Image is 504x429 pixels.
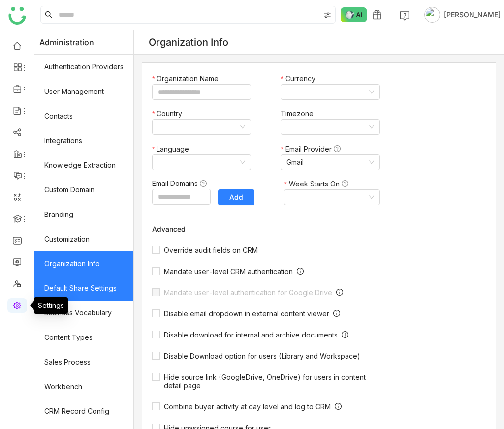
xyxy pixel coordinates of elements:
label: Language [152,144,194,154]
span: Mandate user-level authentication for Google Drive [160,288,336,297]
span: [PERSON_NAME] [444,9,501,20]
a: Content Types [34,325,133,350]
a: Contacts [34,104,133,128]
label: Email Provider [281,144,345,154]
span: Disable download for internal and archive documents [160,331,342,339]
a: Sales Process [34,350,133,374]
span: Override audit fields on CRM [160,246,262,254]
a: Branding [34,202,133,227]
a: Workbench [34,374,133,399]
label: Email Domains [152,178,211,189]
img: help.svg [400,11,409,21]
span: Add [229,192,243,202]
a: Knowledge Extraction [34,153,133,178]
label: Week Starts On [284,179,353,189]
img: search-type.svg [323,11,331,19]
span: Administration [39,30,94,55]
label: Country [152,108,187,119]
div: Organization Info [149,36,228,48]
span: Disable email dropdown in external content viewer [160,309,333,318]
span: Combine buyer activity at day level and log to CRM [160,402,335,411]
span: Disable Download option for users (Library and Workspace) [160,352,364,360]
a: User Management [34,79,133,104]
a: Default Share Settings [34,276,133,301]
span: Hide source link (GoogleDrive, OneDrive) for users in content detail page [160,373,380,390]
div: Settings [34,297,68,314]
label: Organization Name [152,73,223,84]
span: Mandate user-level CRM authentication [160,267,297,276]
img: logo [8,7,26,25]
img: ask-buddy-normal.svg [341,7,367,22]
a: Integrations [34,128,133,153]
div: Advanced [152,225,380,233]
img: avatar [424,7,440,23]
a: Custom Domain [34,178,133,202]
label: Timezone [281,108,318,119]
a: Organization Info [34,251,133,276]
nz-select-item: Gmail [286,155,374,170]
a: Customization [34,227,133,251]
label: Currency [281,73,320,84]
a: Authentication Providers [34,55,133,79]
a: CRM Record Config [34,399,133,424]
button: Add [218,189,254,205]
a: Business Vocabulary [34,301,133,325]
